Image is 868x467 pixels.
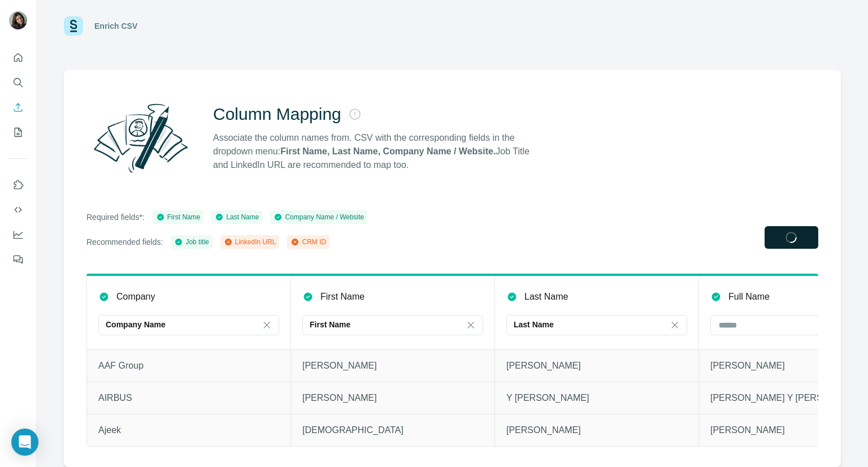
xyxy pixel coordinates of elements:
div: LinkedIn URL [224,237,276,247]
button: Use Surfe on LinkedIn [9,175,27,195]
p: AIRBUS [98,391,279,405]
p: Full Name [728,290,770,304]
img: Surfe Logo [64,16,83,36]
div: Company Name / Website [274,212,364,222]
p: Y [PERSON_NAME] [506,391,687,405]
p: Recommended fields: [86,236,163,248]
button: Use Surfe API [9,200,27,220]
p: Company Name [106,319,166,330]
div: Last Name [215,212,259,222]
p: First Name [310,319,350,330]
button: Enrich CSV [9,97,27,118]
strong: First Name, Last Name, Company Name / Website. [280,146,496,156]
p: Associate the column names from. CSV with the corresponding fields in the dropdown menu: Job Titl... [213,131,540,172]
button: My lists [9,122,27,142]
div: Job title [174,237,209,247]
p: [DEMOGRAPHIC_DATA] [302,423,483,437]
div: Enrich CSV [94,20,137,32]
p: [PERSON_NAME] [506,359,687,373]
h2: Column Mapping [213,104,341,124]
p: Last Name [524,290,568,304]
p: First Name [320,290,364,304]
button: Dashboard [9,224,27,245]
img: Surfe Illustration - Column Mapping [86,97,195,179]
p: Company [116,290,155,304]
p: [PERSON_NAME] [302,359,483,373]
p: [PERSON_NAME] [302,391,483,405]
p: [PERSON_NAME] [506,423,687,437]
div: Open Intercom Messenger [11,429,38,456]
p: Required fields*: [86,211,145,223]
p: Ajeek [98,423,279,437]
button: Feedback [9,249,27,270]
button: Quick start [9,47,27,68]
p: Last Name [514,319,554,330]
img: Avatar [9,11,27,29]
div: CRM ID [290,237,326,247]
button: Search [9,72,27,93]
p: AAF Group [98,359,279,373]
div: First Name [156,212,201,222]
